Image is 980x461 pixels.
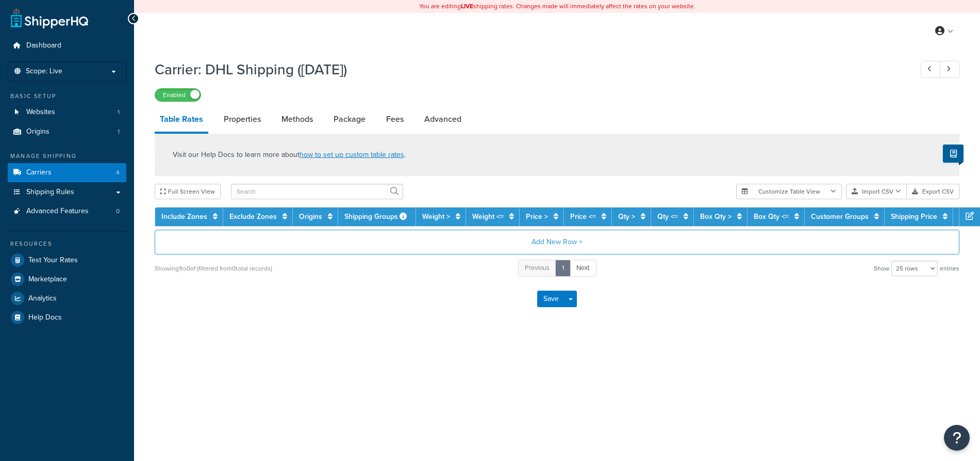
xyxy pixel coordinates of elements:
[570,211,596,222] a: Price <=
[155,230,959,255] button: Add New Row +
[8,103,126,122] li: Websites
[419,107,467,132] a: Advanced
[116,207,120,216] span: 0
[26,128,49,136] span: Origins
[26,108,55,117] span: Websites
[846,184,907,199] button: Import CSV
[8,251,126,269] a: Test Your Rates
[299,211,322,222] a: Origins
[155,107,208,134] a: Table Rates
[161,211,207,222] a: Include Zones
[173,149,406,161] p: Visit our Help Docs to learn more about .
[736,184,842,199] button: Customize Table View
[555,260,571,277] a: 1
[26,41,61,50] span: Dashboard
[618,211,635,222] a: Qty >
[28,313,62,322] span: Help Docs
[525,263,550,273] span: Previous
[461,2,473,11] b: LIVE
[155,184,221,199] button: Full Screen View
[26,67,62,76] span: Scope: Live
[657,211,678,222] a: Qty <=
[116,168,120,177] span: 4
[8,122,126,141] a: Origins1
[231,184,403,199] input: Search
[811,211,869,222] a: Customer Groups
[155,59,902,80] h1: Carrier: DHL Shipping ([DATE])
[8,202,126,221] li: Advanced Features
[537,291,565,307] button: Save
[8,152,126,161] div: Manage Shipping
[229,211,277,222] a: Exclude Zones
[472,211,504,222] a: Weight <=
[943,145,964,163] button: Show Help Docs
[576,263,590,273] span: Next
[940,261,959,276] span: entries
[8,289,126,308] a: Analytics
[940,61,960,78] a: Next Record
[381,107,409,132] a: Fees
[8,240,126,248] div: Resources
[8,103,126,122] a: Websites1
[8,202,126,221] a: Advanced Features0
[944,425,970,451] button: Open Resource Center
[118,108,120,117] span: 1
[26,188,74,197] span: Shipping Rules
[338,208,416,226] th: Shipping Groups
[8,308,126,327] a: Help Docs
[219,107,266,132] a: Properties
[155,261,272,276] div: Showing 1 to 0 of (filtered from 0 total records)
[874,261,889,276] span: Show
[276,107,318,132] a: Methods
[8,270,126,289] a: Marketplace
[155,89,201,101] label: Enabled
[8,163,126,182] li: Carriers
[526,211,548,222] a: Price >
[8,163,126,182] a: Carriers4
[28,275,67,284] span: Marketplace
[422,211,450,222] a: Weight >
[921,61,941,78] a: Previous Record
[8,122,126,141] li: Origins
[118,128,120,136] span: 1
[907,184,959,199] button: Export CSV
[8,183,126,202] a: Shipping Rules
[570,260,596,277] a: Next
[300,149,404,160] a: how to set up custom table rates
[26,168,52,177] span: Carriers
[754,211,789,222] a: Box Qty <=
[26,207,89,216] span: Advanced Features
[891,211,937,222] a: Shipping Price
[28,294,57,303] span: Analytics
[8,92,126,101] div: Basic Setup
[700,211,732,222] a: Box Qty >
[28,256,78,265] span: Test Your Rates
[328,107,371,132] a: Package
[518,260,556,277] a: Previous
[8,36,126,55] a: Dashboard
